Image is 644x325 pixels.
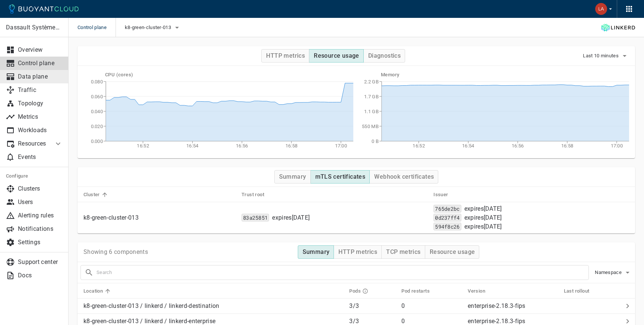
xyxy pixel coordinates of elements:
[18,185,63,192] p: Clusters
[372,138,379,144] tspan: 0 B
[125,22,181,33] button: k8-green-cluster-013
[484,205,502,212] time-until: [DATE]
[91,79,103,85] tspan: 0.080
[18,86,63,94] p: Traffic
[83,192,100,198] h5: Cluster
[564,288,599,294] span: Last rollout
[18,198,63,206] p: Users
[310,170,370,184] button: mTLS certificates
[18,140,48,147] p: Resources
[349,288,361,294] h5: Pods
[78,18,116,37] span: Control plane
[105,72,353,78] h5: CPU (cores)
[18,153,63,161] p: Events
[83,302,343,310] p: k8-green-cluster-013 / linkerd / linkerd-destination
[241,191,274,198] span: Trust root
[91,124,103,129] tspan: 0.020
[97,267,588,278] input: Search
[6,173,63,179] h5: Configure
[484,214,502,221] time-until: [DATE]
[18,100,63,107] p: Topology
[401,318,462,325] p: 0
[314,52,359,60] h4: Resource usage
[292,214,310,221] time-until: [DATE]
[272,214,310,222] p: expires
[374,173,434,181] h4: Webhook certificates
[464,223,502,230] p: expires
[18,225,63,233] p: Notifications
[468,302,525,309] p: enterprise-2.18.3-fips
[285,143,298,149] tspan: 16:58
[464,214,502,222] span: Mon, 05 Mar 2029 10:44:52 EST / Mon, 05 Mar 2029 15:44:52 UTC
[433,191,458,198] span: Issuer
[83,248,148,256] p: Showing 6 components
[83,214,236,222] p: k8-green-cluster-013
[425,245,480,259] button: Resource usage
[364,94,379,99] tspan: 1.7 GB
[241,214,269,222] code: 83a25851
[279,173,306,181] h4: Summary
[468,288,485,294] h5: Version
[236,143,248,149] tspan: 16:56
[369,170,438,184] button: Webhook certificates
[433,223,461,230] code: 594f8c26
[338,248,377,256] h4: HTTP metrics
[401,302,462,310] p: 0
[364,109,379,114] tspan: 1.1 GB
[433,192,448,198] h5: Issuer
[583,50,629,61] button: Last 10 minutes
[334,245,382,259] button: HTTP metrics
[18,258,63,266] p: Support center
[83,288,103,294] h5: Location
[468,318,525,325] p: enterprise-2.18.3-fips
[611,143,623,149] tspan: 17:00
[464,205,502,213] span: Mon, 05 Mar 2029 10:44:52 EST / Mon, 05 Mar 2029 15:44:52 UTC
[364,79,379,85] tspan: 2.2 GB
[401,288,430,294] h5: Pod restarts
[464,223,502,230] span: Thu, 02 Oct 2025 21:54:08 EDT / Fri, 03 Oct 2025 01:54:08 UTC
[335,143,347,149] tspan: 17:00
[464,205,502,213] p: expires
[381,245,425,259] button: TCP metrics
[18,272,63,279] p: Docs
[315,173,366,181] h4: mTLS certificates
[433,205,461,213] code: 765de2bc
[386,248,420,256] h4: TCP metrics
[83,191,110,198] span: Cluster
[462,143,474,149] tspan: 16:54
[381,72,629,78] h5: Memory
[362,288,368,294] svg: Running pods in current release / Expected pods
[272,214,310,222] span: Tue, 16 Jun 2037 17:43:16 EDT / Tue, 16 Jun 2037 21:43:16 UTC
[583,53,620,59] span: Last 10 minutes
[512,143,524,149] tspan: 16:56
[18,113,63,121] p: Metrics
[362,124,379,129] tspan: 550 MB
[266,52,305,60] h4: HTTP metrics
[309,49,364,63] button: Resource usage
[468,288,495,294] span: Version
[561,143,574,149] tspan: 16:58
[368,52,401,60] h4: Diagnostics
[564,288,590,294] h5: Last rollout
[464,214,502,222] p: expires
[349,302,395,310] p: 3 / 3
[18,212,63,219] p: Alerting rules
[125,25,173,31] span: k8-green-cluster-013
[274,170,311,184] button: Summary
[18,46,63,54] p: Overview
[18,127,63,134] p: Workloads
[349,318,395,325] p: 3 / 3
[83,288,113,294] span: Location
[83,318,343,325] p: k8-green-cluster-013 / linkerd / linkerd-enterprise
[91,138,103,144] tspan: 0.000
[298,245,334,259] button: Summary
[430,248,475,256] h4: Resource usage
[433,214,461,222] code: 0d237ff4
[241,192,264,198] h5: Trust root
[91,94,103,99] tspan: 0.060
[401,288,439,294] span: Pod restarts
[18,73,63,80] p: Data plane
[261,49,309,63] button: HTTP metrics
[6,24,62,31] p: Dassault Systèmes- MEDIDATA
[595,267,632,278] button: Namespace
